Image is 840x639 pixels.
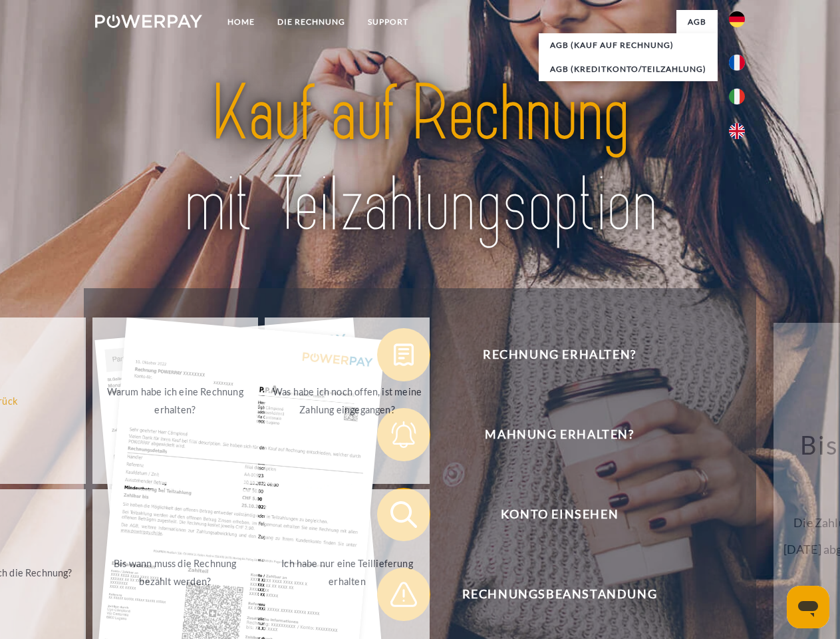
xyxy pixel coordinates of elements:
img: en [729,123,745,139]
div: Bis wann muss die Rechnung bezahlt werden? [100,554,250,590]
img: logo-powerpay-white.svg [95,15,202,28]
img: it [729,89,745,105]
a: DIE RECHNUNG [266,10,356,34]
button: Konto einsehen [377,488,723,541]
img: de [729,11,745,27]
a: Home [216,10,266,34]
span: Konto einsehen [396,488,722,541]
a: Was habe ich noch offen, ist meine Zahlung eingegangen? [265,318,430,484]
iframe: Schaltfläche zum Öffnen des Messaging-Fensters [787,586,829,628]
a: SUPPORT [356,10,420,34]
img: title-powerpay_de.svg [127,64,713,255]
span: Rechnungsbeanstandung [396,568,722,621]
div: Ich habe nur eine Teillieferung erhalten [273,554,422,590]
button: Rechnungsbeanstandung [377,568,723,621]
div: Warum habe ich eine Rechnung erhalten? [100,383,250,419]
a: AGB (Kreditkonto/Teilzahlung) [539,57,718,81]
a: AGB (Kauf auf Rechnung) [539,33,718,57]
div: Was habe ich noch offen, ist meine Zahlung eingegangen? [273,383,422,419]
a: agb [676,10,718,34]
img: fr [729,55,745,71]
